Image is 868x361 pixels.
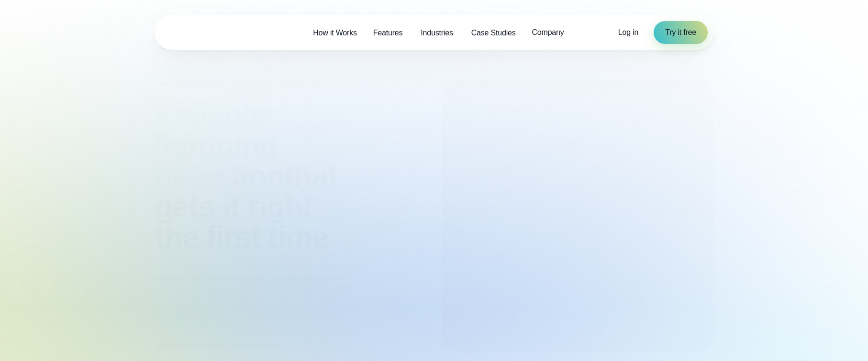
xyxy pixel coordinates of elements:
span: Features [373,27,403,39]
a: Case Studies [463,23,524,43]
span: Try it free [665,27,696,38]
span: Industries [421,27,453,39]
span: How it Works [313,27,357,39]
a: Try it free [654,21,708,44]
span: Company [532,27,564,38]
a: Log in [618,27,638,38]
span: Case Studies [471,27,516,39]
span: Log in [618,28,638,36]
a: How it Works [305,23,365,43]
